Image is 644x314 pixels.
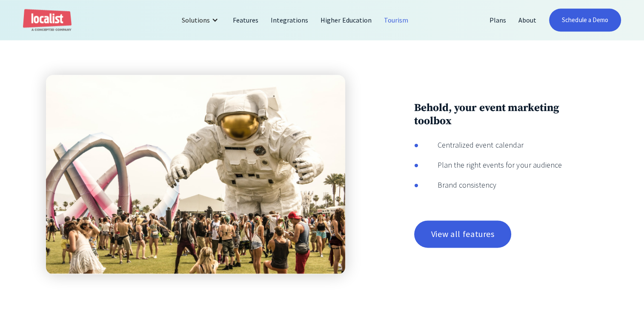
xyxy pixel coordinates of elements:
[414,220,512,248] a: View all features
[512,10,543,30] a: About
[175,10,227,30] div: Solutions
[549,9,621,31] a: Schedule a Demo
[418,159,562,171] div: Plan the right events for your audience
[414,101,598,128] h3: Behold, your event marketing toolbox
[182,15,210,25] div: Solutions
[418,179,497,191] div: Brand consistency
[378,10,415,30] a: Tourism
[23,9,72,31] a: home
[265,10,315,30] a: Integrations
[315,10,378,30] a: Higher Education
[484,10,512,30] a: Plans
[418,139,524,151] div: Centralized event calendar
[227,10,265,30] a: Features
